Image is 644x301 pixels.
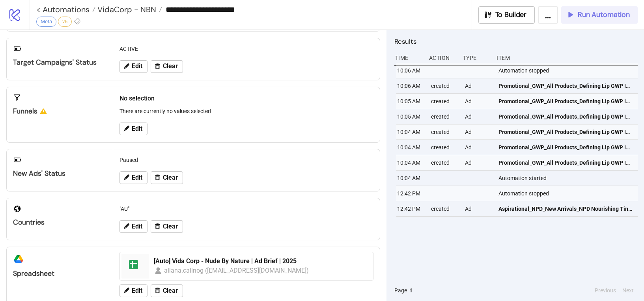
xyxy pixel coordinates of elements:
[396,78,425,93] div: 10:06 AM
[95,4,156,15] span: VidaCorp - NBN
[498,112,634,121] span: Promotional_GWP_All Products_Defining Lip GWP Image V2_Polished_Image_20250924_ANZ
[498,158,634,167] span: Promotional_GWP_All Products_Defining Lip GWP Image V1_Polished_Image_20250924_ANZ
[116,152,377,167] div: Paused
[396,201,425,216] div: 12:42 PM
[498,82,634,90] span: Promotional_GWP_All Products_Defining Lip GWP Image V2_Polished_Image_20250924_ANZ
[394,50,423,65] div: Time
[495,10,527,19] span: To Builder
[430,140,459,155] div: created
[396,63,425,78] div: 10:06 AM
[132,125,142,132] span: Edit
[464,124,493,139] div: Ad
[478,6,535,24] button: To Builder
[592,286,618,295] button: Previous
[119,220,147,233] button: Edit
[116,41,377,56] div: ACTIVE
[396,94,425,109] div: 10:05 AM
[498,140,634,155] a: Promotional_GWP_All Products_Defining Lip GWP Image V1_Polished_Image_20250924_ANZ
[151,171,183,184] button: Clear
[430,124,459,139] div: created
[498,63,640,78] div: Automation stopped
[119,107,373,115] p: There are currently no values selected
[119,93,373,103] h2: No selection
[394,36,638,46] h2: Results
[430,109,459,124] div: created
[498,155,634,170] a: Promotional_GWP_All Products_Defining Lip GWP Image V1_Polished_Image_20250924_ANZ
[396,155,425,170] div: 10:04 AM
[464,201,493,216] div: Ad
[163,287,178,294] span: Clear
[561,6,638,24] button: Run Automation
[116,201,377,216] div: "AU"
[396,109,425,124] div: 10:05 AM
[95,6,162,13] a: VidaCorp - NBN
[396,186,425,201] div: 12:42 PM
[119,123,147,135] button: Edit
[36,6,95,13] a: < Automations
[119,284,147,297] button: Edit
[119,60,147,73] button: Edit
[464,94,493,109] div: Ad
[151,60,183,73] button: Clear
[578,10,630,19] span: Run Automation
[498,143,634,152] span: Promotional_GWP_All Products_Defining Lip GWP Image V1_Polished_Image_20250924_ANZ
[163,63,178,70] span: Clear
[498,128,634,136] span: Promotional_GWP_All Products_Defining Lip GWP Image V1_Polished_Image_20250924_ANZ
[396,140,425,155] div: 10:04 AM
[464,155,493,170] div: Ad
[163,174,178,181] span: Clear
[164,266,310,275] div: allana.calinog ([EMAIL_ADDRESS][DOMAIN_NAME])
[132,287,142,294] span: Edit
[154,257,368,266] div: [Auto] Vida Corp - Nude By Nature | Ad Brief | 2025
[58,17,72,27] div: v6
[464,109,493,124] div: Ad
[498,94,634,109] a: Promotional_GWP_All Products_Defining Lip GWP Image V2_Polished_Image_20250924_ANZ
[498,124,634,139] a: Promotional_GWP_All Products_Defining Lip GWP Image V1_Polished_Image_20250924_ANZ
[498,97,634,106] span: Promotional_GWP_All Products_Defining Lip GWP Image V2_Polished_Image_20250924_ANZ
[498,78,634,93] a: Promotional_GWP_All Products_Defining Lip GWP Image V2_Polished_Image_20250924_ANZ
[430,94,459,109] div: created
[13,58,106,67] div: Target Campaigns' Status
[538,6,558,24] button: ...
[464,140,493,155] div: Ad
[13,107,106,116] div: Funnels
[496,50,638,65] div: Item
[151,284,183,297] button: Clear
[430,78,459,93] div: created
[36,17,56,27] div: Meta
[498,171,640,186] div: Automation started
[430,155,459,170] div: created
[430,201,459,216] div: created
[119,171,147,184] button: Edit
[13,169,106,178] div: New Ads' Status
[394,286,407,295] span: Page
[620,286,636,295] button: Next
[13,218,106,227] div: Countries
[498,186,640,201] div: Automation stopped
[498,201,634,216] a: Aspirational_NPD_New Arrivals_NPD Nourishing Tinted Lip Oil Carousel V1_Polished_Carousel - Video...
[13,269,106,278] div: Spreadsheet
[498,109,634,124] a: Promotional_GWP_All Products_Defining Lip GWP Image V2_Polished_Image_20250924_ANZ
[396,124,425,139] div: 10:04 AM
[151,220,183,233] button: Clear
[396,171,425,186] div: 10:04 AM
[464,78,493,93] div: Ad
[163,223,178,230] span: Clear
[132,174,142,181] span: Edit
[407,286,415,295] button: 1
[132,223,142,230] span: Edit
[428,50,457,65] div: Action
[498,204,634,213] span: Aspirational_NPD_New Arrivals_NPD Nourishing Tinted Lip Oil Carousel V1_Polished_Carousel - Video...
[132,63,142,70] span: Edit
[462,50,491,65] div: Type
